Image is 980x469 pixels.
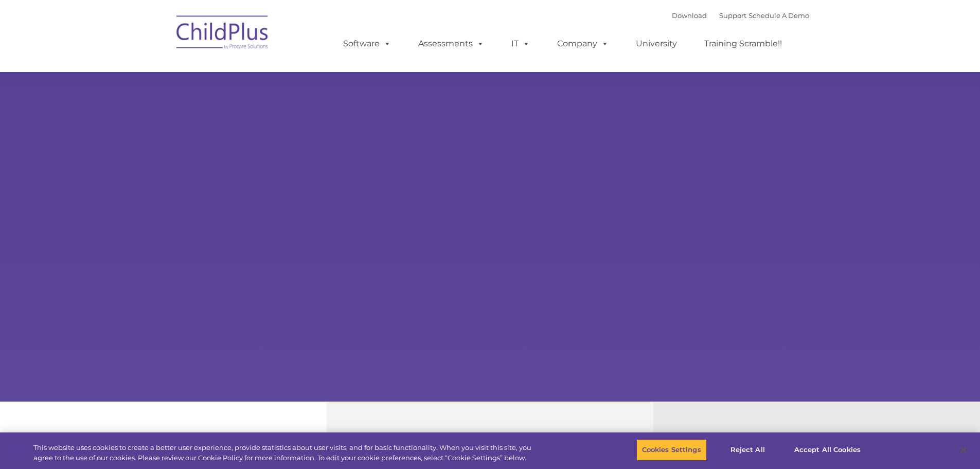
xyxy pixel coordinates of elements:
button: Accept All Cookies [789,439,866,461]
button: Close [952,439,975,461]
button: Reject All [716,439,780,461]
img: ChildPlus by Procare Solutions [171,8,274,60]
a: Training Scramble!! [694,33,792,54]
a: Download [672,11,707,20]
a: University [626,33,687,54]
a: Support [719,11,746,20]
div: This website uses cookies to create a better user experience, provide statistics about user visit... [33,443,539,463]
a: Assessments [408,33,494,54]
a: IT [501,33,540,54]
font: | [672,11,809,20]
a: Software [333,33,401,54]
a: Schedule A Demo [749,11,809,20]
a: Company [547,33,619,54]
button: Cookies Settings [636,439,707,461]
